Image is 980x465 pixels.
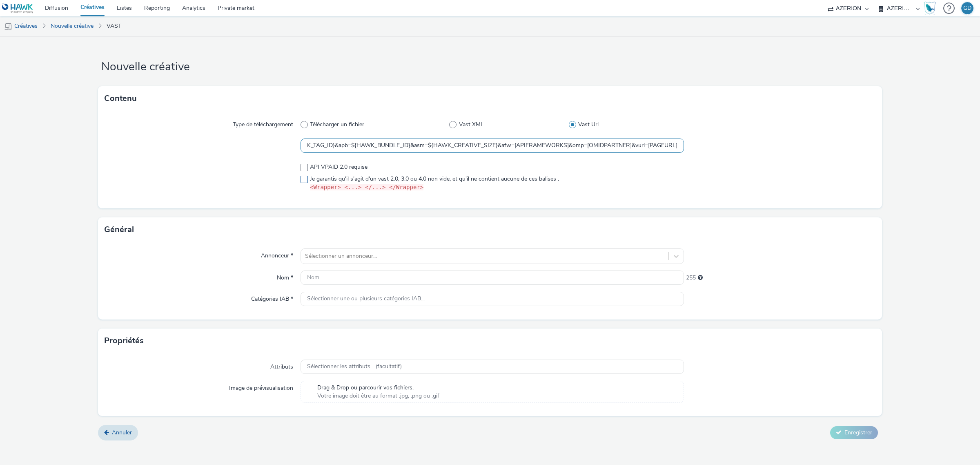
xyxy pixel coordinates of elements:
img: Hawk Academy [924,2,936,15]
span: Sélectionner les attributs... (facultatif) [307,363,402,370]
span: Télécharger un fichier [310,121,364,129]
h3: Général [104,224,134,236]
span: Drag & Drop ou parcourir vos fichiers. [317,384,439,392]
label: Annonceur * [258,248,296,260]
span: Sélectionner une ou plusieurs catégories IAB... [307,295,425,302]
span: Je garantis qu'il s'agit d'un vast 2.0, 3.0 ou 4.0 non vide, et qu'il ne contient aucune de ces b... [310,175,559,192]
h1: Nouvelle créative [98,59,882,75]
span: Vast XML [459,121,484,129]
span: 255 [686,274,696,282]
span: Vast Url [578,121,599,129]
span: Votre image doit être au format .jpg, .png ou .gif [317,392,439,400]
label: Attributs [267,360,296,371]
img: undefined Logo [2,3,33,13]
a: Nouvelle créative [47,16,98,36]
input: URL du vast [301,139,684,153]
div: 255 caractères maximum [698,274,703,282]
label: Image de prévisualisation [226,381,296,392]
a: VAST [102,16,125,36]
span: Enregistrer [844,429,872,436]
input: Nom [301,271,684,285]
a: Hawk Academy [924,2,939,15]
span: API VPAID 2.0 requise [310,163,367,171]
h3: Propriétés [104,335,144,347]
label: Catégories IAB * [248,292,296,303]
button: Enregistrer [830,426,878,439]
a: Annuler [98,425,138,440]
h3: Contenu [104,92,137,105]
img: mobile [4,22,12,31]
span: Annuler [112,429,132,436]
label: Nom * [274,271,296,282]
div: GD [963,2,971,14]
code: <Wrapper> <...> </...> </Wrapper> [310,184,423,190]
label: Type de téléchargement [229,117,296,129]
